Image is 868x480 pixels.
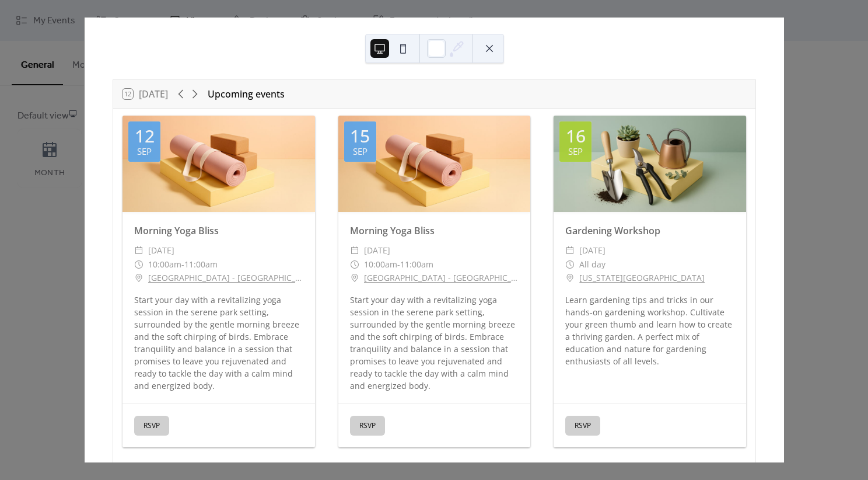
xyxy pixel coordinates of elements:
[184,258,218,272] span: 11:00am
[148,258,181,272] span: 10:00am
[350,416,385,436] button: RSVP
[579,244,605,258] span: [DATE]
[350,244,359,258] div: ​
[137,147,152,156] div: Sep
[566,127,586,145] div: 16
[134,271,143,285] div: ​
[565,244,575,258] div: ​
[397,258,400,272] span: -
[135,127,155,145] div: 12
[554,294,746,367] div: Learn gardening tips and tricks in our hands-on gardening workshop. Cultivate your green thumb an...
[181,258,184,272] span: -
[338,224,531,238] div: Morning Yoga Bliss
[123,294,315,392] div: Start your day with a revitalizing yoga session in the serene park setting, surrounded by the gen...
[565,416,600,436] button: RSVP
[338,294,531,392] div: Start your day with a revitalizing yoga session in the serene park setting, surrounded by the gen...
[208,87,285,101] div: Upcoming events
[353,147,367,156] div: Sep
[350,127,370,145] div: 15
[134,244,143,258] div: ​
[364,271,519,285] a: [GEOGRAPHIC_DATA] - [GEOGRAPHIC_DATA]
[554,224,746,238] div: Gardening Workshop
[134,258,143,272] div: ​
[579,271,705,285] a: [US_STATE][GEOGRAPHIC_DATA]
[565,258,575,272] div: ​
[364,258,397,272] span: 10:00am
[350,258,359,272] div: ​
[148,244,174,258] span: [DATE]
[148,271,303,285] a: [GEOGRAPHIC_DATA] - [GEOGRAPHIC_DATA]
[123,224,315,238] div: Morning Yoga Bliss
[565,271,575,285] div: ​
[350,271,359,285] div: ​
[400,258,433,272] span: 11:00am
[364,244,390,258] span: [DATE]
[568,147,583,156] div: Sep
[579,258,605,272] span: All day
[134,416,169,436] button: RSVP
